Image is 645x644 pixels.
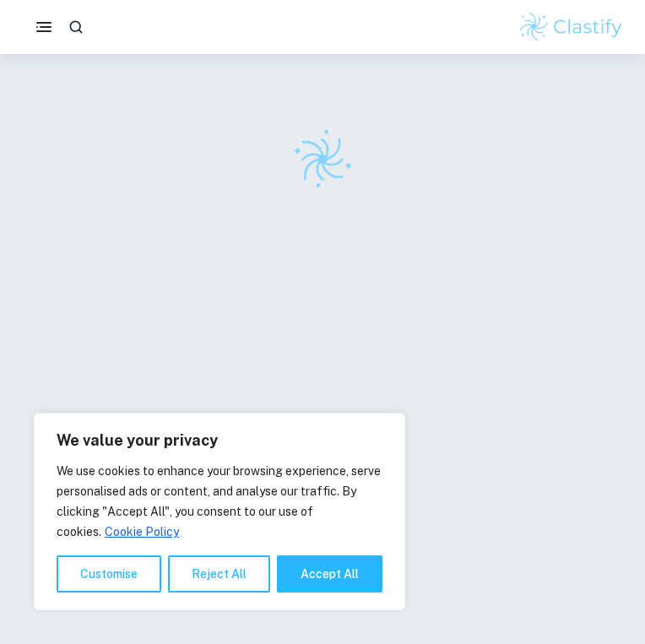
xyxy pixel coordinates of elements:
img: Clastify logo [282,119,364,201]
a: Cookie Policy [104,524,180,539]
p: We use cookies to enhance your browsing experience, serve personalised ads or content, and analys... [57,461,382,542]
img: Clastify logo [518,10,625,44]
button: Accept All [277,555,382,593]
button: Reject All [168,555,270,593]
div: We value your privacy [34,413,405,610]
button: Customise [57,555,161,593]
p: We value your privacy [57,430,382,451]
